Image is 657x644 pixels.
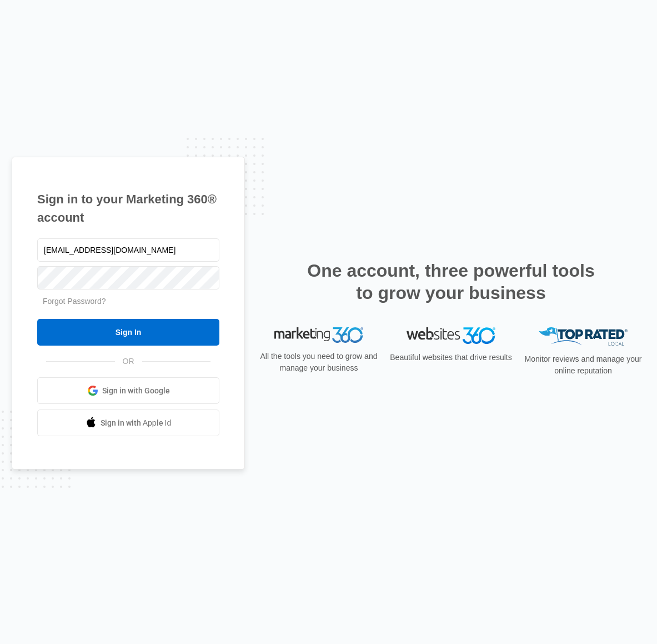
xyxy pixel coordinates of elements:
a: Sign in with Apple Id [37,410,219,436]
p: All the tools you need to grow and manage your business [257,351,381,374]
p: Monitor reviews and manage your online reputation [521,353,645,377]
img: Websites 360 [407,327,495,343]
img: Marketing 360 [274,327,363,343]
a: Forgot Password? [43,297,106,306]
a: Sign in with Google [37,377,219,404]
span: OR [115,356,142,367]
input: Sign In [37,319,219,346]
span: Sign in with Apple Id [101,417,172,429]
img: Top Rated Local [539,327,628,346]
h1: Sign in to your Marketing 360® account [37,190,219,227]
span: Sign in with Google [102,385,170,397]
h2: One account, three powerful tools to grow your business [304,259,598,304]
p: Beautiful websites that drive results [389,352,513,363]
input: Email [37,238,219,262]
